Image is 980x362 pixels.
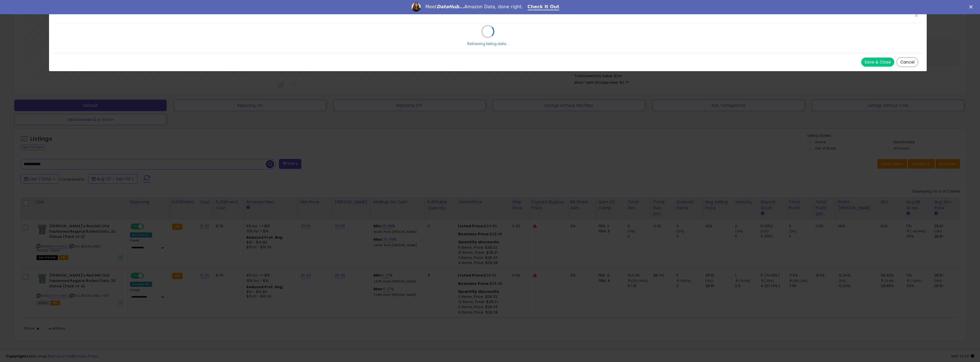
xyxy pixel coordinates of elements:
[897,57,918,67] button: Cancel
[528,4,560,10] a: Check It Out
[467,41,509,46] div: Retrieving listing data...
[914,11,918,20] span: ×
[861,58,894,67] button: Save & Close
[425,4,523,10] div: Meet Amazon Data, done right.
[412,3,421,12] img: Profile image for Georgie
[969,5,975,9] div: Close
[437,4,464,9] i: DataHub...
